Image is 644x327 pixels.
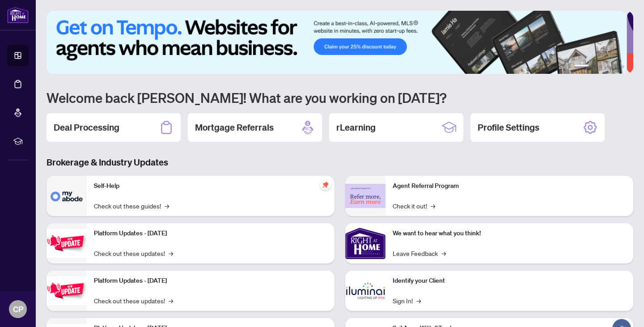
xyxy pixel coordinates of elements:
[345,184,386,208] img: Agent Referral Program
[94,201,169,211] a: Check out these guides!→
[47,276,87,305] img: Platform Updates - July 8, 2025
[195,121,274,134] h2: Mortgage Referrals
[94,296,173,306] a: Check out these updates!→
[47,11,627,74] img: Slide 0
[393,201,435,211] a: Check it out!→
[47,156,633,169] h3: Brokerage & Industry Updates
[47,176,87,216] img: Self-Help
[393,276,626,286] p: Identify your Client
[47,89,633,106] h1: Welcome back [PERSON_NAME]! What are you working on [DATE]?
[7,7,29,23] img: logo
[94,276,327,286] p: Platform Updates - [DATE]
[393,229,626,238] p: We want to hear what you think!
[54,121,119,134] h2: Deal Processing
[94,181,327,191] p: Self-Help
[13,303,23,315] span: CP
[94,229,327,238] p: Platform Updates - [DATE]
[592,65,596,68] button: 2
[606,65,610,68] button: 4
[599,65,603,68] button: 3
[320,179,331,190] span: pushpin
[416,296,421,306] span: →
[621,65,624,68] button: 6
[393,248,446,258] a: Leave Feedback→
[169,296,173,306] span: →
[94,248,173,258] a: Check out these updates!→
[169,248,173,258] span: →
[574,65,589,68] button: 1
[478,121,539,134] h2: Profile Settings
[393,296,421,306] a: Sign In!→
[345,271,386,311] img: Identify your Client
[441,248,446,258] span: →
[393,181,626,191] p: Agent Referral Program
[608,296,635,323] button: Open asap
[165,201,169,211] span: →
[47,229,87,257] img: Platform Updates - July 21, 2025
[614,65,617,68] button: 5
[345,223,386,263] img: We want to hear what you think!
[431,201,435,211] span: →
[336,121,376,134] h2: rLearning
